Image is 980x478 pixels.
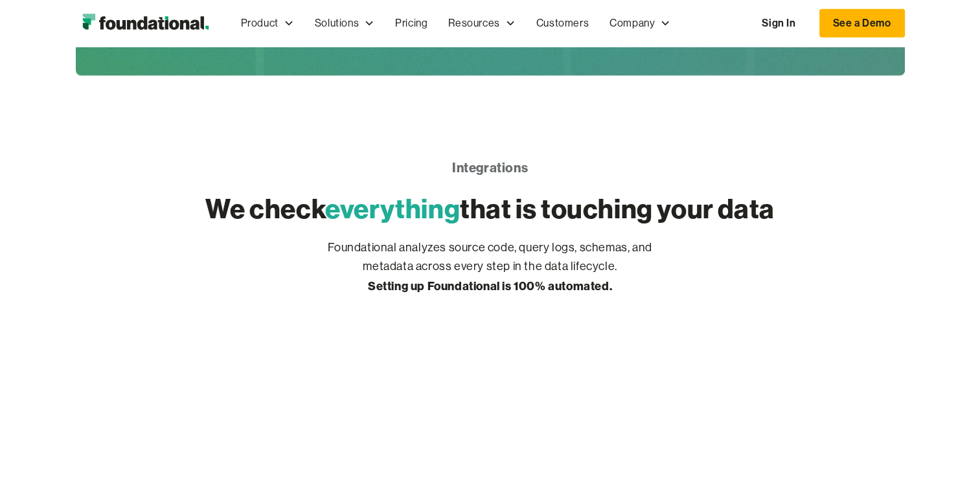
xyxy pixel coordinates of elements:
[448,15,499,32] div: Resources
[325,192,460,225] span: everything
[304,2,385,45] div: Solutions
[819,9,905,38] a: See a Demo
[599,2,681,45] div: Company
[610,15,655,32] div: Company
[205,190,774,227] h2: We check that is touching your data
[308,238,671,297] p: Foundational analyzes source code, query logs, schemas, and metadata across every step in the dat...
[368,279,612,293] strong: Setting up Foundational is 100% automated.
[241,15,279,32] div: Product
[438,2,525,45] div: Resources
[385,2,438,45] a: Pricing
[205,159,774,177] div: Integrations
[749,10,808,37] a: Sign In
[747,328,980,478] iframe: Chat Widget
[76,10,215,36] img: Foundational Logo
[76,10,215,36] a: home
[315,15,359,32] div: Solutions
[526,2,599,45] a: Customers
[231,2,304,45] div: Product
